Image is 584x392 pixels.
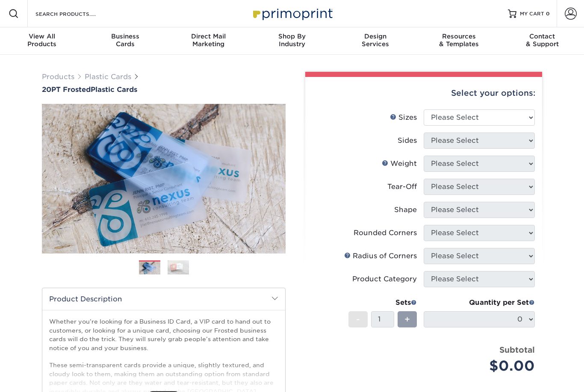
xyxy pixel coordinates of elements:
[354,228,417,238] div: Rounded Corners
[501,32,584,40] span: Contact
[250,32,333,40] span: Shop By
[250,27,333,55] a: Shop ByIndustry
[417,32,501,48] div: & Templates
[334,32,417,48] div: Services
[42,94,286,263] img: 20PT Frosted 01
[139,261,160,276] img: Plastic Cards 01
[356,313,360,326] span: -
[334,32,417,40] span: Design
[424,298,535,308] div: Quantity per Set
[42,85,286,94] h1: Plastic Cards
[499,345,535,354] strong: Subtotal
[404,313,410,326] span: +
[42,73,74,81] a: Products
[387,182,417,192] div: Tear-Off
[344,251,417,261] div: Radius of Corners
[417,27,501,55] a: Resources& Templates
[167,32,250,48] div: Marketing
[334,27,417,55] a: DesignServices
[42,288,285,310] h2: Product Description
[249,4,335,23] img: Primoprint
[83,32,167,48] div: Cards
[168,260,189,275] img: Plastic Cards 02
[501,32,584,48] div: & Support
[417,32,501,40] span: Resources
[382,159,417,169] div: Weight
[35,9,118,19] input: SEARCH PRODUCTS.....
[85,73,131,81] a: Plastic Cards
[430,356,535,376] div: $0.00
[390,112,417,123] div: Sizes
[520,10,544,18] span: MY CART
[83,32,167,40] span: Business
[398,136,417,146] div: Sides
[348,298,417,308] div: Sets
[546,11,550,17] span: 0
[394,205,417,215] div: Shape
[501,27,584,55] a: Contact& Support
[42,85,91,94] span: 20PT Frosted
[250,32,333,48] div: Industry
[312,77,535,109] div: Select your options:
[83,27,167,55] a: BusinessCards
[352,274,417,284] div: Product Category
[42,85,286,94] a: 20PT FrostedPlastic Cards
[167,27,250,55] a: Direct MailMarketing
[167,32,250,40] span: Direct Mail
